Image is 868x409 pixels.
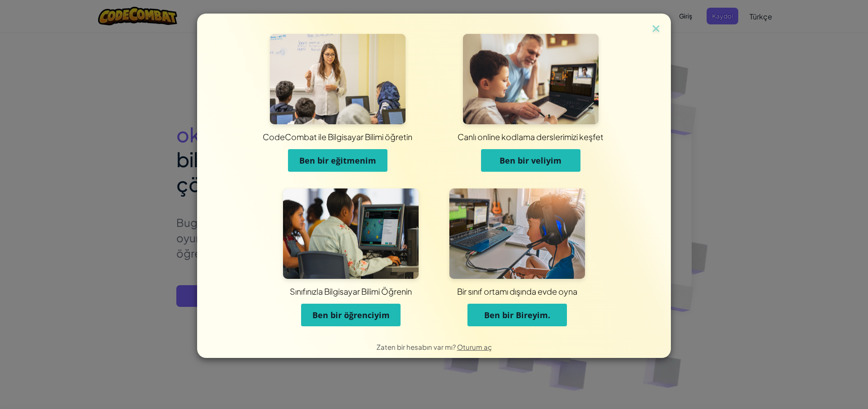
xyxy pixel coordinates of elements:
[484,310,550,320] span: Ben bir Bireyim.
[457,343,492,351] a: Oturum aç
[301,304,401,326] button: Ben bir öğrenciyim
[288,149,387,172] button: Ben bir eğitmenim
[270,34,406,124] img: Eğitimciler için
[449,188,585,279] img: Bireyler için
[463,34,599,124] img: Ebeveynler İçin
[312,310,390,320] span: Ben bir öğrenciyim
[335,286,699,297] div: Bir sınıf ortamı dışında evde oyna
[309,131,752,142] div: Canlı online kodlama derslerimizi keşfet
[500,155,561,166] span: Ben bir veliyim
[467,304,567,326] button: Ben bir Bireyim.
[283,188,419,279] img: Öğrenciler İçin
[299,155,376,166] span: Ben bir eğitmenim
[377,343,457,351] span: Zaten bir hesabın var mı?
[650,23,662,36] img: close icon
[481,149,580,172] button: Ben bir veliyim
